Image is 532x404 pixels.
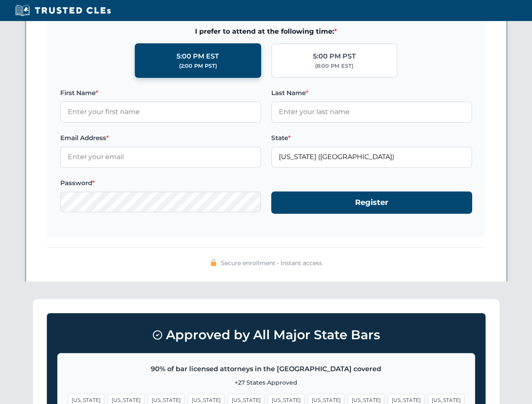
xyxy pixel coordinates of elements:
[271,146,472,167] input: Florida (FL)
[179,62,217,70] div: (2:00 PM PST)
[271,88,472,98] label: Last Name
[60,133,261,143] label: Email Address
[221,258,322,268] span: Secure enrollment • Instant access
[176,51,219,62] div: 5:00 PM EST
[60,101,261,122] input: Enter your first name
[68,378,465,387] p: +27 States Approved
[60,88,261,98] label: First Name
[68,364,465,375] p: 90% of bar licensed attorneys in the [GEOGRAPHIC_DATA] covered
[60,26,472,37] span: I prefer to attend at the following time:
[210,259,217,266] img: 🔒
[13,4,113,17] img: Trusted CLEs
[60,146,261,167] input: Enter your email
[57,324,475,346] h3: Approved by All Major State Bars
[271,133,472,143] label: State
[315,62,353,70] div: (8:00 PM EST)
[313,51,356,62] div: 5:00 PM PST
[271,101,472,122] input: Enter your last name
[60,178,261,188] label: Password
[271,191,472,214] button: Register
